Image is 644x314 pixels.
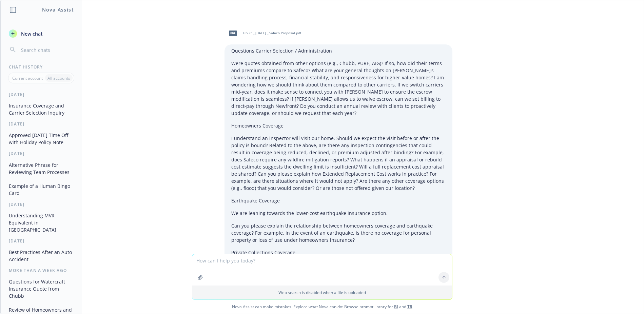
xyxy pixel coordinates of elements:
[229,31,237,36] span: pdf
[1,121,82,127] div: [DATE]
[394,304,398,310] a: BI
[1,64,82,70] div: Chat History
[1,238,82,244] div: [DATE]
[6,210,76,235] button: Understanding MVR Equivalent in [GEOGRAPHIC_DATA]
[47,75,70,81] p: All accounts
[12,75,43,81] p: Current account
[6,159,76,178] button: Alternative Phrase for Reviewing Team Processes
[231,249,446,256] p: Private Collections Coverage
[231,47,446,54] p: Questions Carrier Selection / Administration
[6,180,76,199] button: Example of a Human Bingo Card
[243,31,301,35] span: Libuit _ [DATE] _ Safeco Proposal.pdf
[1,201,82,207] div: [DATE]
[231,60,446,117] p: Were quotes obtained from other options (e.g., Chubb, PURE, AIG)? If so, how did their terms and ...
[1,268,82,273] div: More than a week ago
[6,100,76,118] button: Insurance Coverage and Carrier Selection Inquiry
[42,6,74,13] h1: Nova Assist
[1,151,82,156] div: [DATE]
[225,25,303,42] div: pdfLibuit _ [DATE] _ Safeco Proposal.pdf
[6,130,76,148] button: Approved [DATE] Time Off with Holiday Policy Note
[231,197,446,204] p: Earthquake Coverage
[231,210,446,217] p: We are leaning towards the lower-cost earthquake insurance option.
[1,92,82,97] div: [DATE]
[407,304,412,310] a: TR
[20,30,43,37] span: New chat
[6,276,76,301] button: Questions for Watercraft Insurance Quote from Chubb
[231,122,446,129] p: Homeowners Coverage
[196,290,448,295] p: Web search is disabled when a file is uploaded
[6,27,76,40] button: New chat
[231,135,446,192] p: I understand an inspector will visit our home. Should we expect the visit before or after the pol...
[3,300,641,314] span: Nova Assist can make mistakes. Explore what Nova can do: Browse prompt library for and
[20,45,74,55] input: Search chats
[6,247,76,265] button: Best Practices After an Auto Accident
[231,222,446,243] p: Can you please explain the relationship between homeowners coverage and earthquake coverage? For ...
